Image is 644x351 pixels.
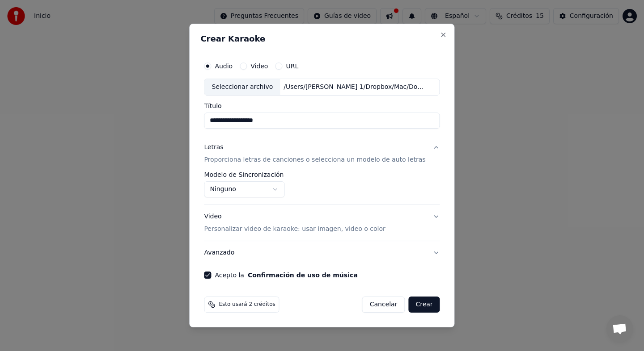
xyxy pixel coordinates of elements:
[204,79,280,95] div: Seleccionar archivo
[219,301,275,308] span: Esto usará 2 créditos
[286,63,298,69] label: URL
[248,272,358,278] button: Acepto la
[215,63,233,69] label: Audio
[204,171,284,178] label: Modelo de Sincronización
[204,225,385,234] p: Personalizar video de karaoke: usar imagen, video o color
[200,35,443,43] h2: Crear Karaoke
[362,297,405,313] button: Cancelar
[204,136,440,171] button: LetrasProporciona letras de canciones o selecciona un modelo de auto letras
[408,297,440,313] button: Crear
[204,143,223,152] div: Letras
[204,171,440,205] div: LetrasProporciona letras de canciones o selecciona un modelo de auto letras
[280,83,432,92] div: /Users/[PERSON_NAME] 1/Dropbox/Mac/Downloads/Hermana [PERSON_NAME] tu morada en mí - MÚSICA CAT...
[250,63,268,69] label: Video
[215,272,357,278] label: Acepto la
[204,212,385,234] div: Video
[204,205,440,241] button: VideoPersonalizar video de karaoke: usar imagen, video o color
[204,241,440,264] button: Avanzado
[204,155,425,164] p: Proporciona letras de canciones o selecciona un modelo de auto letras
[204,103,440,109] label: Título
